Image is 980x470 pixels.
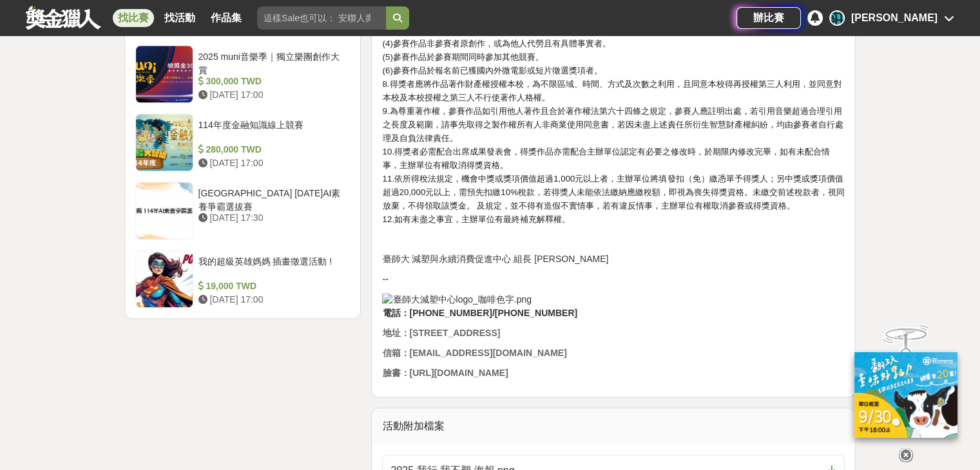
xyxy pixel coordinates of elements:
[257,6,386,30] input: 這樣Sale也可以： 安聯人壽創意銷售法募集
[409,368,508,378] a: [URL][DOMAIN_NAME]
[198,211,345,225] div: [DATE] 17:30
[159,9,200,27] a: 找活動
[198,279,345,293] div: 19,000 TWD
[382,348,409,358] strong: 信箱：
[382,106,843,143] span: 9.為尊重著作權，參賽作品如引用他人著作且合於著作權法第六十四條之規定，參賽人應註明出處，若引用音樂超過合理引用之長度及範圍，請事先取得之製作權所有人非商業使用同意書，若因未盡上述責任所衍生智慧...
[135,45,351,103] a: 2025 muni音樂季｜獨立樂團創作大賞 300,000 TWD [DATE] 17:00
[206,9,247,27] a: 作品集
[851,10,937,26] div: [PERSON_NAME]
[198,143,345,156] div: 280,000 TWD
[382,214,570,224] span: 12.如有未盡之事宜，主辦單位有最終補充解釋權。
[382,293,532,306] img: 臺師大減塑中心logo_咖啡色字.png
[382,174,844,211] span: 11.依所得稅法規定，機會中獎或獎項價值超過1,000元以上者，主辦單位將填發扣（免）繳憑單予得獎人；另中獎或獎項價值超過20,000元以上，需預先扣繳10%稅款，若得獎人未能依法繳納應繳稅額，...
[198,255,345,279] div: 我的超級英雄媽媽 插畫徵選活動 !
[198,50,345,75] div: 2025 muni音樂季｜獨立樂團創作大賞
[135,182,351,240] a: [GEOGRAPHIC_DATA] [DATE]AI素養爭霸選拔賽 [DATE] 17:30
[198,88,345,102] div: [DATE] 17:00
[382,66,602,75] span: (6)參賽作品於報名前已獲國內外微電影或短片徵選獎項者。
[198,118,345,143] div: 114年度金融知識線上競賽
[198,75,345,88] div: 300,000 TWD
[382,39,610,48] span: (4)參賽作品非參賽者原創作，或為他人代勞且有具體事實者。
[382,274,388,284] strong: --
[382,308,577,318] strong: 電話：[PHONE_NUMBER]/[PHONE_NUMBER]
[829,10,845,26] div: 莊
[382,79,841,102] span: 8.得獎者應將作品著作財產權授權本校，為不限區域、時間、方式及次數之利用，且同意本校得再授權第三人利用，並同意對本校及本校授權之第三人不行使著作人格權。
[198,156,345,170] div: [DATE] 17:00
[113,9,154,27] a: 找比賽
[854,352,957,438] img: ff197300-f8ee-455f-a0ae-06a3645bc375.jpg
[382,147,830,170] span: 10.得獎者必需配合出席成果發表會，得獎作品亦需配合主辦單位認定有必要之修改時，於期限內修改完畢，如有未配合情事，主辦單位有權取消得獎資格。
[198,187,345,211] div: [GEOGRAPHIC_DATA] [DATE]AI素養爭霸選拔賽
[382,328,500,338] strong: 地址：[STREET_ADDRESS]
[382,52,543,62] span: (5)參賽作品於參賽期間同時參加其他競賽。
[736,7,801,29] a: 辦比賽
[409,348,566,358] a: [EMAIL_ADDRESS][DOMAIN_NAME]
[372,408,855,444] div: 活動附加檔案
[198,293,345,306] div: [DATE] 17:00
[382,368,409,378] strong: 臉書：
[135,250,351,308] a: 我的超級英雄媽媽 插畫徵選活動 ! 19,000 TWD [DATE] 17:00
[382,252,845,266] p: 臺師大 減塑與永續消費促進中心 組長 [PERSON_NAME]
[135,113,351,171] a: 114年度金融知識線上競賽 280,000 TWD [DATE] 17:00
